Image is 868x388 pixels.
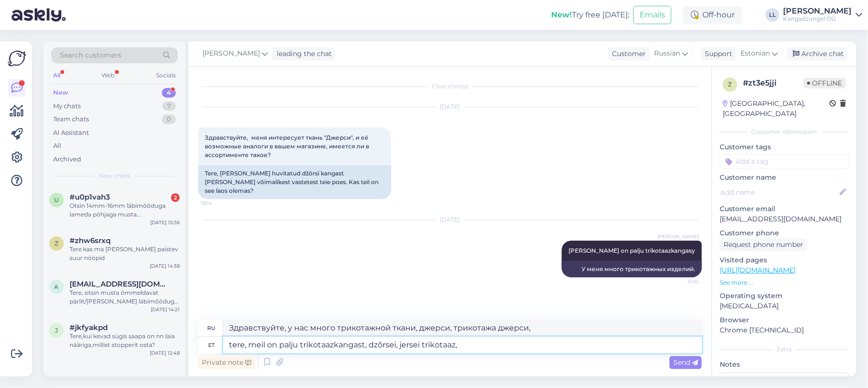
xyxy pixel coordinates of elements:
[70,323,108,332] span: #jkfyakpd
[569,247,695,254] span: [PERSON_NAME] on palju trikotaazkangasy
[720,266,796,274] a: [URL][DOMAIN_NAME]
[70,236,111,245] span: #zhw6srxq
[53,88,68,98] div: New
[663,278,699,285] span: 12:52
[701,49,732,59] div: Support
[673,358,698,367] span: Send
[720,214,849,224] p: [EMAIL_ADDRESS][DOMAIN_NAME]
[53,155,81,164] div: Archived
[53,115,89,124] div: Team chats
[55,240,58,247] span: z
[766,8,779,22] div: LL
[171,193,180,202] div: 2
[150,349,180,357] div: [DATE] 12:48
[728,81,732,88] span: z
[53,101,81,111] div: My chats
[723,99,829,119] div: [GEOGRAPHIC_DATA], [GEOGRAPHIC_DATA]
[150,262,180,270] div: [DATE] 14:38
[60,50,121,60] span: Search customers
[70,288,180,306] div: Tere, otsin musta õmmeldavat pärlit/[PERSON_NAME] läbimõõduga 14mm-16mm. Kas teil on midagi analo...
[151,306,180,313] div: [DATE] 14:21
[720,301,849,311] p: [MEDICAL_DATA]
[70,193,110,201] span: #u0p1vah3
[803,78,846,88] span: Offline
[70,332,180,349] div: Tere,kui kevad sügis saapa on nn laia nääriga,millist stopperit osta?
[683,6,742,24] div: Off-hour
[150,219,180,226] div: [DATE] 15:56
[208,337,214,353] div: et
[55,283,59,290] span: a
[633,6,671,24] button: Emails
[273,49,332,59] div: leading the chat
[202,48,260,59] span: [PERSON_NAME]
[162,115,176,124] div: 0
[787,47,848,60] div: Archive chat
[205,134,370,158] span: Здравствуйте, меня интересует ткань "Джерси", и её возможные аналоги в вашем магазине, имеется ли...
[198,102,702,111] div: [DATE]
[720,187,838,198] input: Add name
[783,15,852,23] div: Kangadzungel OÜ
[654,48,680,59] span: Russian
[743,77,803,89] div: # zt3e5jji
[783,7,852,15] div: [PERSON_NAME]
[55,327,58,334] span: j
[53,141,61,151] div: All
[51,69,62,82] div: All
[740,48,770,59] span: Estonian
[720,142,849,152] p: Customer tags
[198,82,702,91] div: Chat started
[162,101,176,111] div: 7
[100,69,117,82] div: Web
[154,69,178,82] div: Socials
[198,356,255,369] div: Private note
[720,128,849,136] div: Customer information
[720,325,849,335] p: Chrome [TECHNICAL_ID]
[54,196,59,203] span: u
[720,315,849,325] p: Browser
[70,201,180,219] div: Otsin 14mm-16mm läbimõõduga lameda põhjaga musta pärlit/[PERSON_NAME].
[720,172,849,183] p: Customer name
[198,165,391,199] div: Tere, [PERSON_NAME] huvitatud džörsi kangast [PERSON_NAME] võimalikest vastetest teie poes. Kas t...
[608,49,646,59] div: Customer
[70,280,170,288] span: aili.siilbek@gmail.com
[162,88,176,98] div: 4
[720,154,849,169] input: Add a tag
[720,359,849,370] p: Notes
[720,204,849,214] p: Customer email
[720,255,849,265] p: Visited pages
[720,345,849,354] div: Extra
[223,337,702,353] textarea: tere, meil on palju trikotaazkangast, dzõrsei, jersei trikotaaz,
[720,278,849,287] p: See more ...
[70,245,180,262] div: Tere kas ma [PERSON_NAME] paistev suur nööpid
[201,200,237,207] span: 18:14
[720,291,849,301] p: Operating system
[53,128,89,138] div: AI Assistant
[8,49,26,68] img: Askly Logo
[783,7,862,23] a: [PERSON_NAME]Kangadzungel OÜ
[198,216,702,224] div: [DATE]
[720,238,807,251] div: Request phone number
[657,233,699,240] span: [PERSON_NAME]
[207,320,215,336] div: ru
[223,320,702,336] textarea: Здравствуйте, у нас много трикотажной ткани, джерси, трикотажа джерси,
[551,10,572,19] b: New!
[720,228,849,238] p: Customer phone
[551,9,629,21] div: Try free [DATE]:
[562,261,702,277] div: У меня много трикотажных изделий.
[99,172,130,180] span: New chats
